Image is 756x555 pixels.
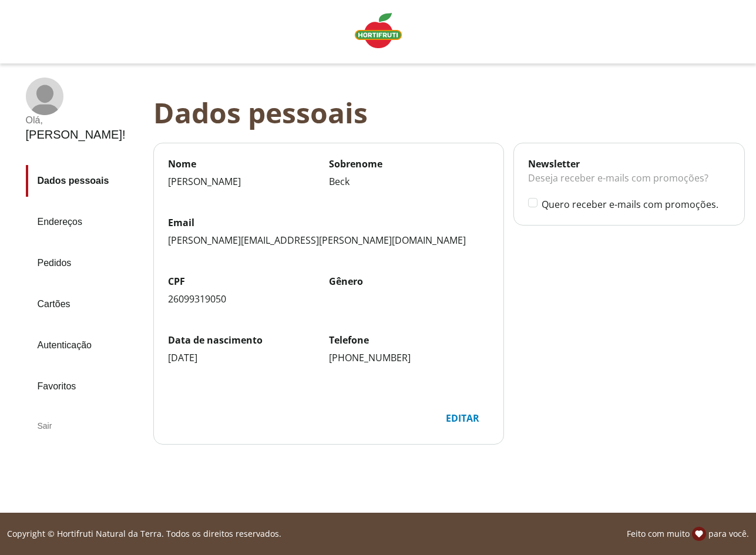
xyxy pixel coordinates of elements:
[329,275,490,288] label: Gênero
[528,157,730,170] div: Newsletter
[168,216,490,229] label: Email
[627,527,749,541] p: Feito com muito para você.
[26,371,144,402] a: Favoritos
[26,329,144,361] a: Autenticação
[26,288,144,320] a: Cartões
[26,206,144,238] a: Endereços
[436,407,489,429] div: Editar
[350,8,406,55] a: Logo
[355,13,402,48] img: Logo
[528,170,730,197] div: Deseja receber e-mails com promoções?
[5,527,751,541] div: Linha de sessão
[153,96,754,129] div: Dados pessoais
[692,527,706,541] img: amor
[26,247,144,279] a: Pedidos
[168,157,329,170] label: Nome
[329,175,490,188] div: Beck
[26,115,126,126] div: Olá ,
[329,351,490,364] div: [PHONE_NUMBER]
[436,406,489,430] button: Editar
[329,334,490,347] label: Telefone
[168,351,329,364] div: [DATE]
[168,234,490,247] div: [PERSON_NAME][EMAIL_ADDRESS][PERSON_NAME][DOMAIN_NAME]
[168,275,329,288] label: CPF
[542,198,730,211] label: Quero receber e-mails com promoções.
[7,528,281,540] p: Copyright © Hortifruti Natural da Terra. Todos os direitos reservados.
[26,412,144,440] div: Sair
[26,165,144,197] a: Dados pessoais
[329,157,490,170] label: Sobrenome
[26,128,126,142] div: [PERSON_NAME] !
[168,292,329,305] div: 26099319050
[168,334,329,347] label: Data de nascimento
[168,175,329,188] div: [PERSON_NAME]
